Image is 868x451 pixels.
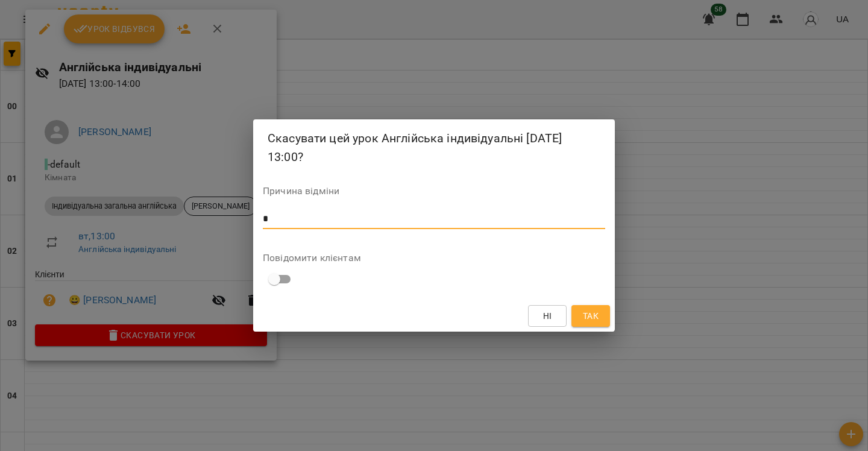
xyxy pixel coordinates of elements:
button: Так [571,305,610,327]
span: Так [583,309,599,323]
label: Повідомити клієнтам [263,253,605,263]
button: Ні [528,305,567,327]
span: Ні [543,309,552,323]
label: Причина відміни [263,186,605,196]
h2: Скасувати цей урок Англійська індивідуальні [DATE] 13:00? [268,129,600,167]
